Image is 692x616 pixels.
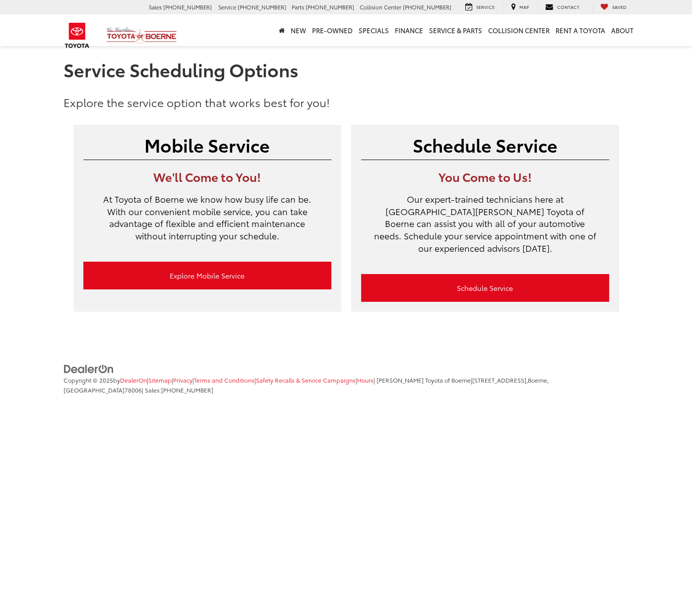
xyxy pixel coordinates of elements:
[528,376,549,384] span: Boerne,
[147,376,172,384] span: |
[63,386,125,394] span: [GEOGRAPHIC_DATA]
[194,376,254,384] a: Terms and Conditions
[63,59,629,79] h1: Service Scheduling Options
[83,170,331,183] h3: We'll Come to You!
[403,3,451,11] span: [PHONE_NUMBER]
[476,3,495,10] span: Service
[361,274,609,302] a: Schedule Service
[149,3,162,11] span: Sales
[503,3,536,12] a: Map
[192,376,254,384] span: |
[63,363,114,373] a: DealerOn
[292,3,304,11] span: Parts
[356,14,392,46] a: Specials
[218,3,236,11] span: Service
[238,3,286,11] span: [PHONE_NUMBER]
[356,376,374,384] span: |
[593,3,634,12] a: My Saved Vehicles
[360,3,401,11] span: Collision Center
[254,376,356,384] span: |
[538,3,587,12] a: Contact
[142,386,213,394] span: | Sales:
[361,170,609,183] h3: You Come to Us!
[374,376,471,384] span: | [PERSON_NAME] Toyota of Boerne
[519,3,529,10] span: Map
[161,386,213,394] span: [PHONE_NUMBER]
[288,14,309,46] a: New
[148,376,172,384] a: Sitemap
[125,386,142,394] span: 78006
[357,376,374,384] a: Hours
[120,376,147,384] a: DealerOn Home Page
[172,376,192,384] span: |
[612,3,627,10] span: Saved
[472,376,528,384] span: [STREET_ADDRESS],
[276,14,288,46] a: Home
[256,376,356,384] a: Safety Recalls & Service Campaigns, Opens in a new tab
[106,27,177,44] img: Vic Vaughan Toyota of Boerne
[361,193,609,264] p: Our expert-trained technicians here at [GEOGRAPHIC_DATA][PERSON_NAME] Toyota of Boerne can assist...
[63,376,113,384] span: Copyright © 2025
[113,376,147,384] span: by
[553,14,608,46] a: Rent a Toyota
[557,3,579,10] span: Contact
[458,3,502,12] a: Service
[173,376,192,384] a: Privacy
[608,14,636,46] a: About
[59,19,96,52] img: Toyota
[361,135,609,155] h2: Schedule Service
[309,14,356,46] a: Pre-Owned
[306,3,354,11] span: [PHONE_NUMBER]
[392,14,426,46] a: Finance
[426,14,485,46] a: Service & Parts: Opens in a new tab
[485,14,553,46] a: Collision Center
[83,262,331,289] a: Explore Mobile Service
[63,364,114,375] img: DealerOn
[163,3,212,11] span: [PHONE_NUMBER]
[83,193,331,252] p: At Toyota of Boerne we know how busy life can be. With our convenient mobile service, you can tak...
[83,135,331,155] h2: Mobile Service
[63,94,629,110] p: Explore the service option that works best for you!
